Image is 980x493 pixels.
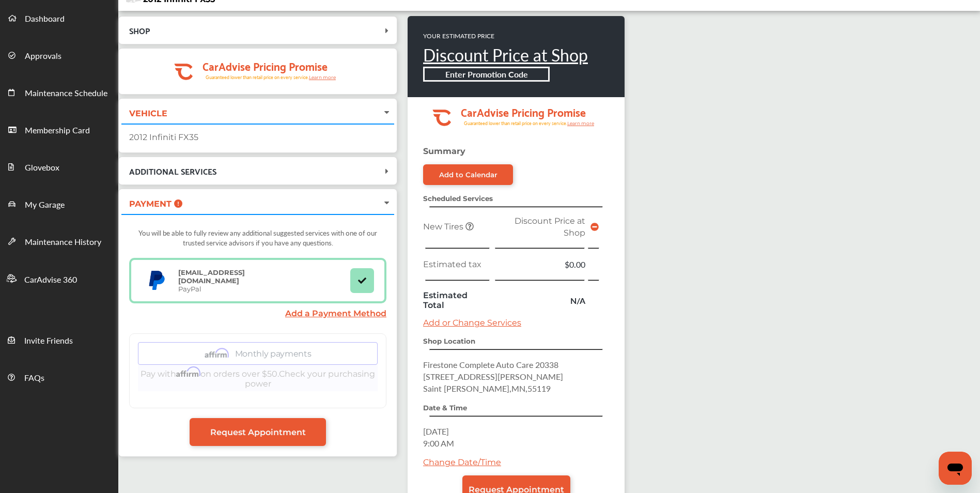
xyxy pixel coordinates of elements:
b: Enter Promotion Code [445,68,528,80]
a: Add a Payment Method [285,309,386,318]
a: Discount Price at Shop [423,43,588,67]
span: My Garage [25,198,65,212]
a: Change Date/Time [423,457,501,467]
tspan: Guaranteed lower than retail price on every service. [206,74,309,81]
span: [DATE] [423,425,449,437]
span: Maintenance History [25,236,101,249]
a: Approvals [1,36,118,73]
span: PAYMENT [129,199,172,209]
div: You will be able to fully review any additional suggested services with one of our trusted servic... [129,223,386,258]
span: Request Appointment [210,427,306,437]
strong: Scheduled Services [423,194,493,203]
a: Maintenance Schedule [1,73,118,111]
span: Discount Price at Shop [515,216,585,238]
span: Maintenance Schedule [25,87,107,100]
td: Estimated Total [421,288,492,313]
a: Membership Card [1,111,118,148]
a: Request Appointment [190,418,326,446]
tspan: CarAdvise Pricing Promise [461,102,586,121]
td: $0.00 [492,256,588,273]
span: [STREET_ADDRESS][PERSON_NAME] [423,371,563,382]
strong: Summary [423,146,465,156]
div: 2012 Infiniti FX35 [129,132,386,142]
td: N/A [492,288,588,313]
span: Saint [PERSON_NAME] , MN , 55119 [423,382,551,394]
a: Add or Change Services [423,318,521,328]
tspan: Learn more [567,120,595,126]
iframe: Button to launch messaging window [939,452,972,485]
strong: Shop Location [423,337,475,345]
td: Estimated tax [421,256,492,273]
span: 9:00 AM [423,437,454,449]
span: Invite Friends [24,334,73,348]
span: Glovebox [25,161,59,175]
strong: [EMAIL_ADDRESS][DOMAIN_NAME] [178,268,245,285]
span: Membership Card [25,124,90,137]
a: Maintenance History [1,222,118,259]
span: Approvals [25,50,61,63]
strong: Date & Time [423,404,467,412]
span: Firestone Complete Auto Care 20338 [423,359,558,371]
tspan: Learn more [309,74,336,80]
div: PayPal [173,268,256,293]
span: CarAdvise 360 [24,273,77,287]
tspan: Guaranteed lower than retail price on every service. [464,120,567,127]
span: ADDITIONAL SERVICES [129,164,216,178]
span: SHOP [129,23,150,37]
span: FAQs [24,372,44,385]
a: My Garage [1,185,118,222]
div: Add to Calendar [439,171,497,179]
span: New Tires [423,222,465,232]
span: VEHICLE [129,109,167,118]
p: YOUR ESTIMATED PRICE [423,32,588,40]
tspan: CarAdvise Pricing Promise [203,56,328,75]
a: Add to Calendar [423,164,513,185]
a: Glovebox [1,148,118,185]
span: Dashboard [25,12,65,26]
